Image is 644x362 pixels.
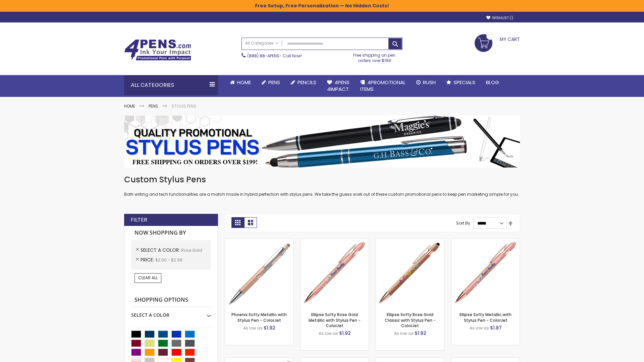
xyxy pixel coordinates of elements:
[441,75,481,90] a: Specials
[411,75,441,90] a: Rush
[490,324,502,331] span: $1.87
[231,312,287,323] a: Phoenix Softy Metallic with Stylus Pen - ColorJet
[242,38,282,49] a: All Categories
[309,312,361,328] a: Ellipse Softy Rose Gold Metallic with Stylus Pen - ColorJet
[247,53,302,59] span: - Call Now!
[376,239,444,244] a: Ellipse Softy Rose Gold Classic with Stylus Pen - ColorJet-Rose Gold
[181,247,202,253] span: Rose Gold
[124,116,520,168] img: Stylus Pens
[264,324,275,331] span: $1.92
[124,174,520,197] div: Both writing and tech functionalities are a match made in hybrid perfection with stylus pens. We ...
[135,273,161,283] a: Clear All
[247,53,279,59] a: (888) 88-4PENS
[124,39,191,61] img: 4Pens Custom Pens and Promotional Products
[423,79,436,86] span: Rush
[225,239,293,307] img: Phoenix Softy Metallic with Stylus Pen - ColorJet-Rose gold
[460,312,512,323] a: Ellipse Softy Metallic with Stylus Pen - ColorJet
[486,15,513,20] a: Wishlist
[319,330,338,336] span: As low as
[346,50,403,63] div: Free shipping on pen orders over $199
[124,103,135,109] a: Home
[470,325,489,331] span: As low as
[155,257,182,263] span: $2.00 - $2.99
[456,220,470,226] label: Sort By
[453,79,475,86] span: Specials
[245,41,279,46] span: All Categories
[451,239,520,244] a: Ellipse Softy Metallic with Stylus Pen - ColorJet-Rose Gold
[268,79,280,86] span: Pens
[124,174,520,185] h1: Custom Stylus Pens
[327,79,350,93] span: 4Pens 4impact
[322,75,355,97] a: 4Pens4impact
[394,330,414,336] span: As low as
[225,75,256,90] a: Home
[301,239,369,307] img: Ellipse Softy Rose Gold Metallic with Stylus Pen - ColorJet-Rose Gold
[149,103,158,109] a: Pens
[138,275,158,281] span: Clear All
[301,239,369,244] a: Ellipse Softy Rose Gold Metallic with Stylus Pen - ColorJet-Rose Gold
[131,293,211,307] strong: Shopping Options
[339,330,351,337] span: $1.92
[355,75,411,97] a: 4PROMOTIONALITEMS
[141,247,181,253] span: Select A Color
[376,239,444,307] img: Ellipse Softy Rose Gold Classic with Stylus Pen - ColorJet-Rose Gold
[256,75,285,90] a: Pens
[481,75,504,90] a: Blog
[360,79,406,93] span: 4PROMOTIONAL ITEMS
[231,217,244,228] strong: Grid
[141,256,155,263] span: Price
[225,239,293,244] a: Phoenix Softy Metallic with Stylus Pen - ColorJet-Rose gold
[451,239,520,307] img: Ellipse Softy Metallic with Stylus Pen - ColorJet-Rose Gold
[124,75,218,95] div: All Categories
[131,216,147,224] strong: Filter
[131,307,211,318] div: Select A Color
[243,325,263,331] span: As low as
[385,312,436,328] a: Ellipse Softy Rose Gold Classic with Stylus Pen - ColorJet
[285,75,322,90] a: Pencils
[131,226,211,240] strong: Now Shopping by
[237,79,251,86] span: Home
[415,330,426,337] span: $1.92
[486,79,499,86] span: Blog
[171,103,196,109] strong: Stylus Pens
[298,79,316,86] span: Pencils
